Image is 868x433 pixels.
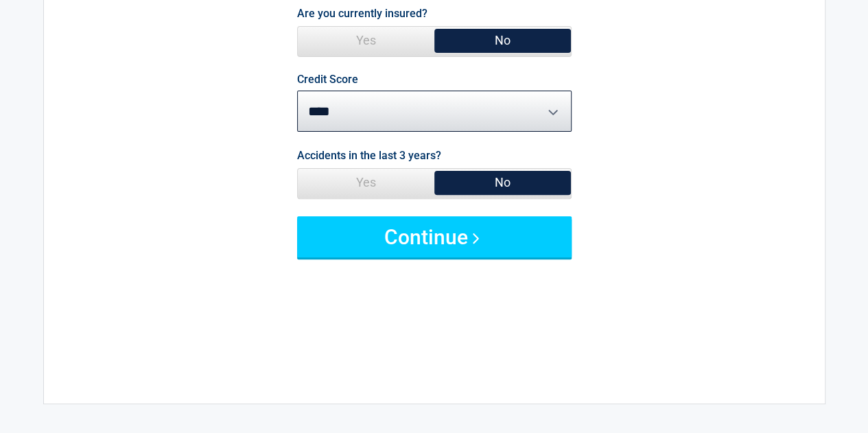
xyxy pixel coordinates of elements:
[297,4,427,23] label: Are you currently insured?
[434,27,571,54] span: No
[434,169,571,196] span: No
[297,146,441,165] label: Accidents in the last 3 years?
[298,27,434,54] span: Yes
[297,216,572,257] button: Continue
[297,74,358,85] label: Credit Score
[298,169,434,196] span: Yes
